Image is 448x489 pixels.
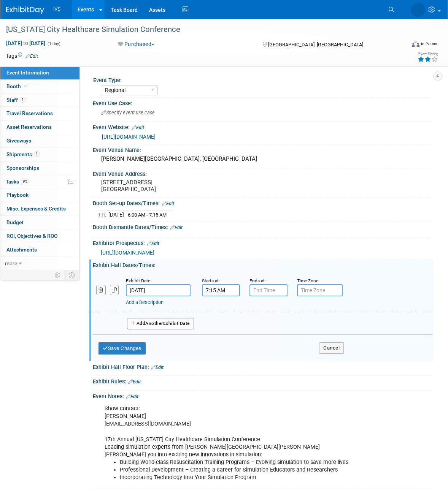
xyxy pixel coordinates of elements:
span: Attachments [6,247,37,253]
div: Event Rating [418,52,438,56]
a: Edit [128,379,141,385]
a: Edit [162,201,174,206]
a: Edit [132,125,144,130]
span: Misc. Expenses & Credits [6,206,66,212]
span: Playbook [6,192,29,198]
a: [URL][DOMAIN_NAME] [101,250,154,256]
a: Edit [170,225,183,230]
td: Tags [6,52,38,60]
a: ROI, Objectives & ROO [0,229,79,243]
small: Time Zone: [297,278,319,283]
div: Event Venue Address: [93,168,433,178]
a: Sponsorships [0,161,79,175]
button: Cancel [319,342,344,354]
a: Edit [147,241,159,246]
span: [DATE] [DATE] [6,40,46,47]
a: Staff1 [0,93,79,107]
div: Event Use Case: [93,98,433,107]
span: Shipments [6,151,40,157]
i: Booth reservation complete [24,84,28,88]
a: Playbook [0,188,79,202]
button: Purchased [115,40,157,48]
span: Event Information [6,70,49,76]
span: Asset Reservations [6,124,52,130]
a: Travel Reservations [0,107,79,120]
span: Another [145,321,163,326]
a: Shipments1 [0,148,79,161]
td: Toggle Event Tabs [64,270,80,280]
td: Personalize Event Tab Strip [51,270,64,280]
div: [US_STATE] City Healthcare Simulation Conference [3,23,396,36]
span: 6:00 AM - 7:15 AM [128,212,167,218]
a: Budget [0,216,79,229]
div: Event Type: [93,74,429,84]
div: In-Person [421,41,438,47]
span: Staff [6,97,25,103]
img: Kyle Shelstad [411,3,425,17]
a: [URL][DOMAIN_NAME] [102,134,156,140]
div: Event Venue Name: [93,144,433,154]
span: 1 [20,97,25,103]
a: Asset Reservations [0,120,79,134]
span: ROI, Objectives & ROO [6,233,57,239]
a: Tasks9% [0,175,79,188]
a: Edit [25,54,38,59]
div: Exhibit Hall Floor Plan: [93,361,433,371]
img: Format-Inperson.png [412,41,419,47]
li: Professional Development – Creating a career for Simulation Educators and Researchers [120,466,360,474]
span: 1 [34,151,40,157]
a: more [0,257,79,270]
div: [PERSON_NAME][GEOGRAPHIC_DATA], [GEOGRAPHIC_DATA] [98,153,427,165]
input: End Time [249,284,288,296]
input: Date [126,284,191,296]
small: Exhibit Date: [126,278,151,283]
input: Start Time [202,284,240,296]
a: Edit [126,394,138,399]
a: Edit [151,365,164,370]
span: Sponsorships [6,165,39,171]
div: Event Website: [93,122,433,131]
span: to [22,40,29,46]
a: Add a Description [126,299,164,305]
div: Event Notes: [93,391,433,400]
a: Booth [0,80,79,93]
td: Fri. [98,210,108,218]
button: AddAnotherExhibit Date [127,318,194,329]
td: [DATE] [108,210,124,218]
a: Event Information [0,66,79,79]
input: Time Zone [297,284,343,296]
span: Tasks [6,179,29,185]
span: Specify event use case [101,110,155,116]
a: Attachments [0,243,79,256]
div: Exhibit Hall Dates/Times: [93,260,433,269]
span: Travel Reservations [6,110,53,116]
div: Exhibit Rules: [93,376,433,386]
a: Giveaways [0,134,79,147]
small: Ends at: [249,278,266,283]
span: Giveaways [6,138,31,144]
div: Show contact: [PERSON_NAME] [EMAIL_ADDRESS][DOMAIN_NAME] 17th Annual [US_STATE] City Healthcare S... [99,401,365,485]
button: Save Changes [98,342,146,354]
span: 9% [21,179,29,184]
span: more [5,260,17,266]
span: Budget [6,219,24,225]
pre: [STREET_ADDRESS] [GEOGRAPHIC_DATA] [101,179,226,193]
div: Exhibitor Prospectus: [93,237,433,247]
a: Misc. Expenses & Credits [0,202,79,215]
div: Event Format [371,40,438,51]
li: Building World-class Resuscitation Training Programs – Evolving simulation to save more lives [120,459,360,466]
div: Booth Dismantle Dates/Times: [93,222,433,231]
span: (1 day) [47,41,60,46]
span: [GEOGRAPHIC_DATA], [GEOGRAPHIC_DATA] [268,42,363,47]
span: Booth [6,83,30,89]
div: Booth Set-up Dates/Times: [93,198,433,207]
img: ExhibitDay [6,6,44,14]
span: IVS [53,6,60,12]
li: Incorporating Technology Into Your Simulation Program [120,474,360,481]
small: Starts at: [202,278,220,283]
